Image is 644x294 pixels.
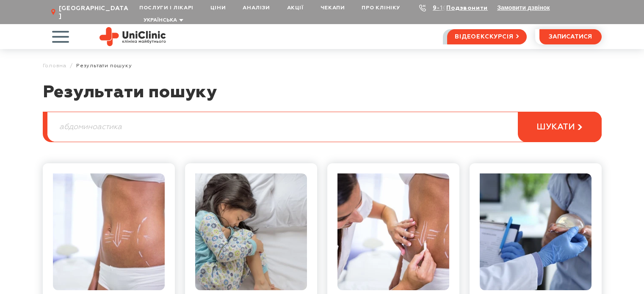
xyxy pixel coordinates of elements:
button: Замовити дзвінок [497,4,550,11]
span: Результати пошуку [76,63,132,69]
img: Пластика тіла: реконструктивна хірургія тіла [337,173,449,290]
span: шукати [536,122,575,132]
span: відеоекскурсія [455,30,513,44]
button: записатися [539,29,602,44]
a: відеоекскурсія [447,29,526,44]
span: Українська [144,18,177,23]
h1: Результати пошуку [43,82,602,112]
button: Українська [141,17,183,24]
img: Консультація пластичного хірурга [480,173,591,290]
span: записатися [549,34,592,40]
a: Головна [43,63,67,69]
a: Подзвонити [446,5,488,11]
img: Що робити, якщо у дитини болить живіт: причини, симптоми та ефективні методи лікування абдоміналь... [195,173,307,290]
img: Абдомінопластика та ліпосакція: плюси і мінуси естетичних процедур [53,173,165,290]
a: 9-103 [433,5,451,11]
img: Uniclinic [100,27,166,46]
span: [GEOGRAPHIC_DATA] [59,5,131,20]
button: шукати [518,112,602,142]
